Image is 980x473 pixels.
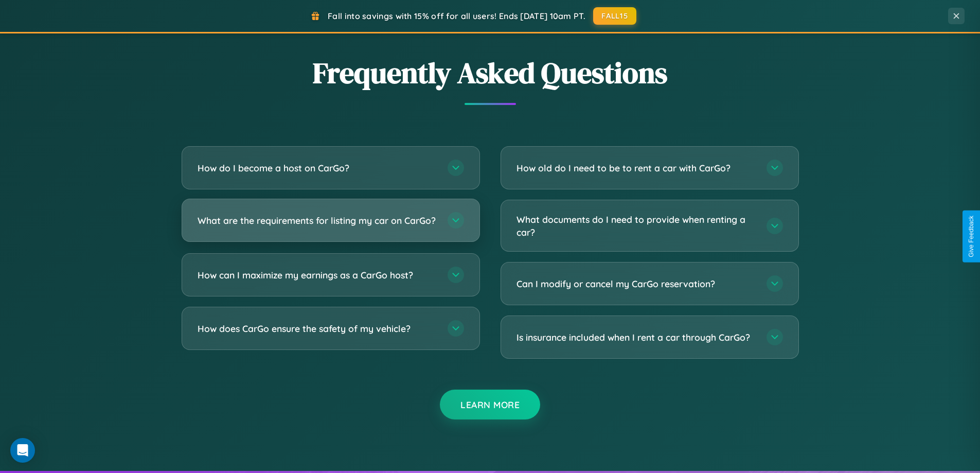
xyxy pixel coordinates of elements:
h3: How does CarGo ensure the safety of my vehicle? [198,322,437,335]
h2: Frequently Asked Questions [182,53,799,93]
div: Give Feedback [968,216,975,257]
button: Learn More [440,390,540,419]
h3: How do I become a host on CarGo? [198,162,437,174]
span: Fall into savings with 15% off for all users! Ends [DATE] 10am PT. [328,11,585,21]
h3: Can I modify or cancel my CarGo reservation? [516,277,756,290]
div: Open Intercom Messenger [10,438,35,463]
h3: What documents do I need to provide when renting a car? [516,213,756,238]
h3: What are the requirements for listing my car on CarGo? [198,214,437,227]
h3: How old do I need to be to rent a car with CarGo? [516,162,756,174]
h3: How can I maximize my earnings as a CarGo host? [198,269,437,282]
h3: Is insurance included when I rent a car through CarGo? [516,331,756,344]
button: FALL15 [593,7,636,25]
